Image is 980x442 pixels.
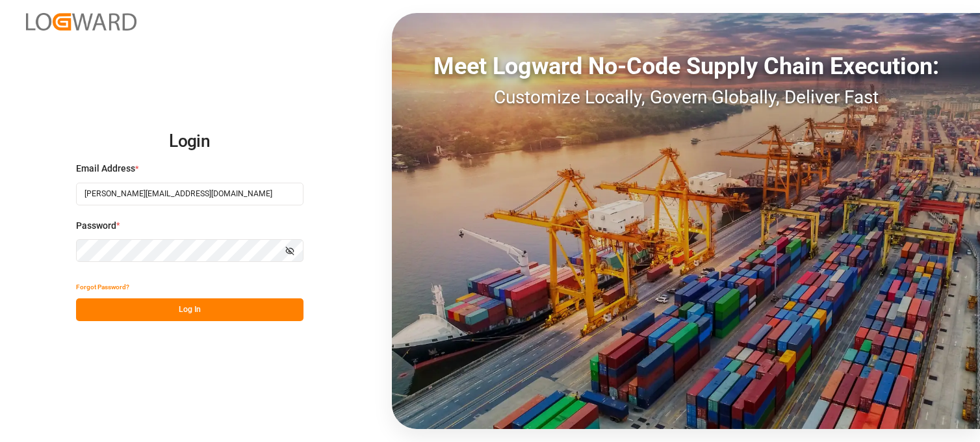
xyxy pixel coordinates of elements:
[76,298,303,321] button: Log In
[76,276,129,298] button: Forgot Password?
[76,183,303,205] input: Enter your email
[76,219,116,233] span: Password
[392,49,980,84] div: Meet Logward No-Code Supply Chain Execution:
[26,13,136,31] img: Logward_new_orange.png
[392,84,980,111] div: Customize Locally, Govern Globally, Deliver Fast
[76,121,303,162] h2: Login
[76,162,135,175] span: Email Address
